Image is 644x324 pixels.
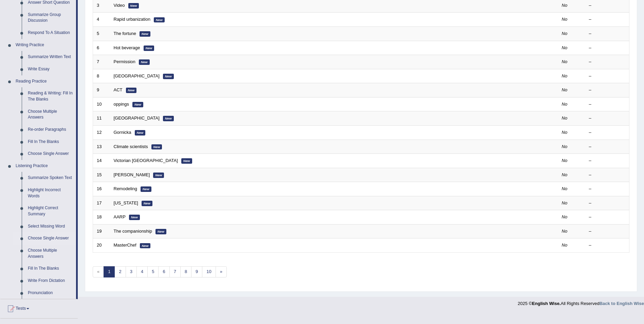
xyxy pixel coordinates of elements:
[163,74,174,79] em: New
[140,31,150,37] em: New
[114,186,137,191] a: Remodeling
[562,200,568,205] em: No
[216,266,227,277] a: »
[589,2,626,9] div: –
[25,275,76,287] a: Write From Dictation
[562,3,568,8] em: No
[589,144,626,150] div: –
[139,59,150,65] em: New
[13,75,76,88] a: Reading Practice
[114,130,131,135] a: Gornicka
[114,229,152,234] a: The companionship
[114,17,150,22] a: Rapid urbanization
[589,31,626,37] div: –
[93,83,110,97] td: 9
[25,27,76,39] a: Respond To A Situation
[129,215,140,220] em: New
[25,245,76,263] a: Choose Multiple Answers
[25,106,76,124] a: Choose Multiple Answers
[126,88,137,93] em: New
[0,299,78,316] a: Tests
[163,116,174,121] em: New
[142,201,152,206] em: New
[93,13,110,27] td: 4
[180,266,191,277] a: 8
[589,101,626,108] div: –
[126,266,137,277] a: 3
[25,184,76,202] a: Highlight Incorrect Words
[93,97,110,111] td: 10
[93,182,110,196] td: 16
[114,144,148,149] a: Climate scientists
[25,202,76,220] a: Highlight Correct Summary
[181,158,192,164] em: New
[518,297,644,307] div: 2025 © All Rights Reserved
[93,27,110,41] td: 5
[114,242,136,248] a: MasterChef
[25,232,76,245] a: Choose Single Answer
[562,172,568,177] em: No
[562,31,568,36] em: No
[93,224,110,238] td: 19
[600,301,644,306] a: Back to English Wise
[589,87,626,93] div: –
[191,266,202,277] a: 9
[25,124,76,136] a: Re-order Paragraphs
[114,266,126,277] a: 2
[589,59,626,65] div: –
[562,115,568,121] em: No
[93,196,110,210] td: 17
[25,148,76,160] a: Choose Single Answer
[562,130,568,135] em: No
[25,172,76,184] a: Summarize Spoken Text
[589,228,626,235] div: –
[114,45,140,50] a: Hot beverage
[589,45,626,51] div: –
[589,16,626,23] div: –
[589,242,626,249] div: –
[13,160,76,172] a: Listening Practice
[562,229,568,234] em: No
[114,214,126,219] a: AARP
[93,69,110,83] td: 8
[114,172,150,177] a: [PERSON_NAME]
[562,144,568,149] em: No
[93,168,110,182] td: 15
[114,158,178,163] a: Victorian [GEOGRAPHIC_DATA]
[562,17,568,22] em: No
[93,266,104,277] span: «
[562,214,568,219] em: No
[562,186,568,191] em: No
[589,200,626,206] div: –
[114,73,160,78] a: [GEOGRAPHIC_DATA]
[589,172,626,178] div: –
[114,200,138,205] a: [US_STATE]
[93,55,110,69] td: 7
[114,59,135,64] a: Permission
[147,266,159,277] a: 5
[158,266,169,277] a: 6
[25,87,76,105] a: Reading & Writing: Fill In The Blanks
[532,301,560,306] strong: English Wise.
[202,266,216,277] a: 10
[104,266,115,277] a: 1
[93,140,110,154] td: 13
[93,210,110,224] td: 18
[589,129,626,136] div: –
[562,242,568,248] em: No
[562,87,568,92] em: No
[13,39,76,51] a: Writing Practice
[132,102,143,107] em: New
[93,154,110,168] td: 14
[589,186,626,192] div: –
[141,186,151,192] em: New
[135,130,146,136] em: New
[114,3,125,8] a: Video
[589,158,626,164] div: –
[25,263,76,275] a: Fill In The Blanks
[562,45,568,50] em: No
[140,243,151,249] em: New
[169,266,181,277] a: 7
[25,63,76,75] a: Write Essay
